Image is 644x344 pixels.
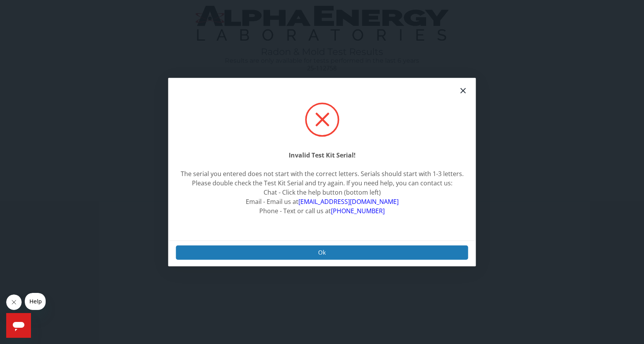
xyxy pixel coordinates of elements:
[6,313,31,338] iframe: Button to launch messaging window
[181,169,464,178] div: The serial you entered does not start with the correct letters. Serials should start with 1-3 let...
[246,188,399,215] span: Chat - Click the help button (bottom left) Email - Email us at Phone - Text or call us at
[6,294,22,310] iframe: Close message
[25,293,46,310] iframe: Message from company
[289,151,356,159] strong: Invalid Test Kit Serial!
[298,197,399,206] a: [EMAIL_ADDRESS][DOMAIN_NAME]
[331,207,385,215] a: [PHONE_NUMBER]
[181,178,464,188] div: Please double check the Test Kit Serial and try again. If you need help, you can contact us:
